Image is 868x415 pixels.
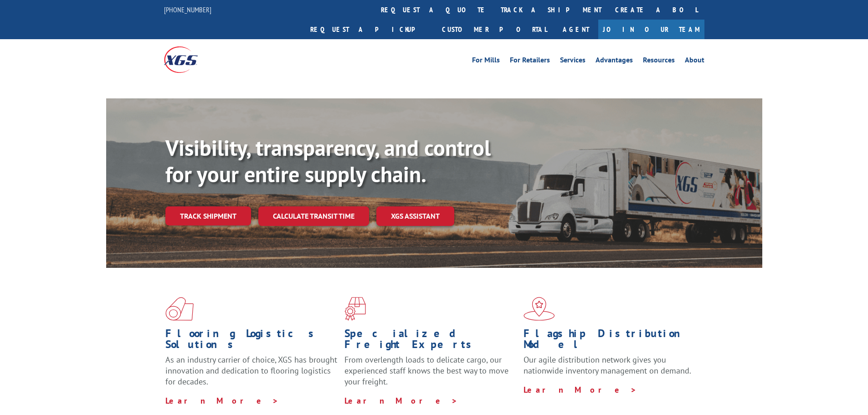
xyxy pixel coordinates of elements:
[524,354,691,376] span: Our agile distribution network gives you nationwide inventory management on demand.
[524,328,696,354] h1: Flagship Distribution Model
[344,328,517,354] h1: Specialized Freight Experts
[524,297,555,321] img: xgs-icon-flagship-distribution-model-red
[344,354,517,395] p: From overlength loads to delicate cargo, our experienced staff knows the best way to move your fr...
[165,133,491,188] b: Visibility, transparency, and control for your entire supply chain.
[165,297,194,321] img: xgs-icon-total-supply-chain-intelligence-red
[510,56,550,67] a: For Retailers
[685,56,704,67] a: About
[258,206,369,226] a: Calculate transit time
[303,20,435,39] a: Request a pickup
[596,56,633,67] a: Advantages
[344,297,366,321] img: xgs-icon-focused-on-flooring-red
[165,206,251,225] a: Track shipment
[435,20,554,39] a: Customer Portal
[344,395,458,406] a: Learn More >
[472,56,500,67] a: For Mills
[524,384,637,395] a: Learn More >
[165,354,337,387] span: As an industry carrier of choice, XGS has brought innovation and dedication to flooring logistics...
[376,206,454,226] a: XGS ASSISTANT
[165,395,279,406] a: Learn More >
[643,56,675,67] a: Resources
[598,20,704,39] a: Join Our Team
[164,5,211,14] a: [PHONE_NUMBER]
[165,328,338,354] h1: Flooring Logistics Solutions
[554,20,598,39] a: Agent
[560,56,586,67] a: Services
